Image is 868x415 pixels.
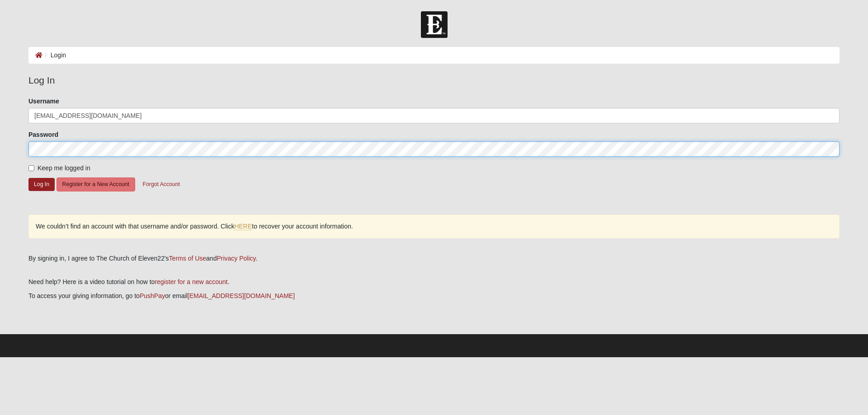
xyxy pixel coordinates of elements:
[28,254,840,263] div: By signing in, I agree to The Church of Eleven22's and .
[42,51,66,60] li: Login
[28,97,59,106] label: Username
[155,278,227,285] a: register for a new account
[28,178,55,191] button: Log In
[28,277,840,287] p: Need help? Here is a video tutorial on how to .
[28,214,840,238] div: We couldn’t find an account with that username and/or password. Click to recover your account inf...
[28,130,58,139] label: Password
[38,164,90,172] span: Keep me logged in
[28,291,840,301] p: To access your giving information, go to or email
[188,292,295,299] a: [EMAIL_ADDRESS][DOMAIN_NAME]
[28,165,34,171] input: Keep me logged in
[421,11,448,38] img: Church of Eleven22 Logo
[234,223,252,230] a: HERE
[57,177,135,191] button: Register for a New Account
[217,255,255,262] a: Privacy Policy
[28,73,840,88] legend: Log In
[140,292,165,299] a: PushPay
[169,255,206,262] a: Terms of Use
[137,177,186,191] button: Forgot Account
